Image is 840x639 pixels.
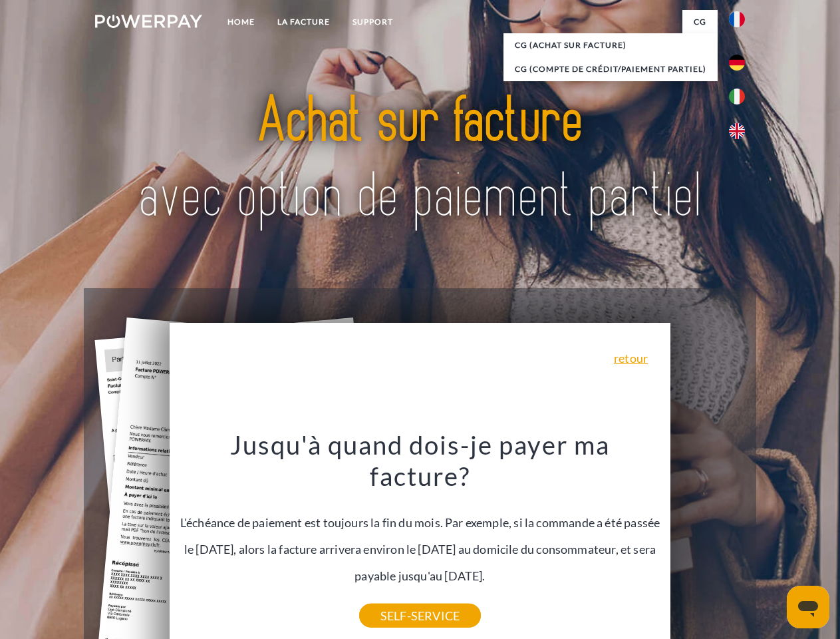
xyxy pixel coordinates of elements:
[216,10,266,34] a: Home
[729,123,745,139] img: en
[503,57,718,81] a: CG (Compte de crédit/paiement partiel)
[729,11,745,27] img: fr
[341,10,404,34] a: Support
[729,55,745,71] img: de
[178,429,663,493] h3: Jusqu'à quand dois-je payer ma facture?
[682,10,718,34] a: CG
[178,429,663,616] div: L'échéance de paiement est toujours la fin du mois. Par exemple, si la commande a été passée le [...
[266,10,341,34] a: LA FACTURE
[787,586,829,628] iframe: Bouton de lancement de la fenêtre de messagerie
[614,352,648,364] a: retour
[729,89,745,105] img: it
[359,604,481,628] a: SELF-SERVICE
[503,33,718,57] a: CG (achat sur facture)
[95,15,202,28] img: logo-powerpay-white.svg
[127,64,713,255] img: title-powerpay_fr.svg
